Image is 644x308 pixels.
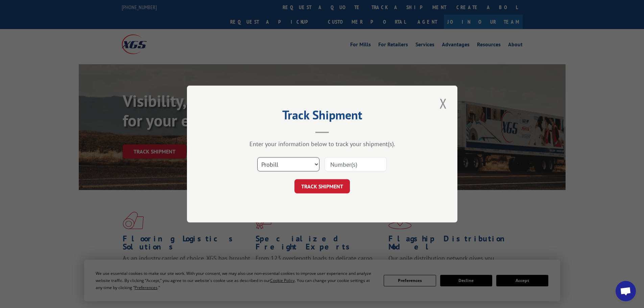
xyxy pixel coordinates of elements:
[325,157,387,171] input: Number(s)
[221,140,424,148] div: Enter your information below to track your shipment(s).
[294,179,350,193] button: TRACK SHIPMENT
[437,94,449,113] button: Close modal
[221,110,424,123] h2: Track Shipment
[616,281,636,301] a: Open chat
